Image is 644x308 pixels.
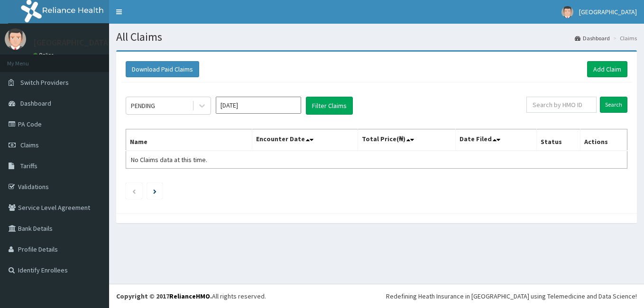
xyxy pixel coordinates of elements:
th: Status [536,129,580,151]
button: Download Paid Claims [126,61,199,77]
input: Select Month and Year [216,97,301,114]
li: Claims [611,34,637,42]
th: Total Price(₦) [358,129,455,151]
a: Next page [153,187,156,195]
a: Dashboard [575,34,610,42]
span: No Claims data at this time. [131,155,207,164]
p: [GEOGRAPHIC_DATA] [33,38,111,47]
button: Filter Claims [306,97,353,115]
img: User Image [561,6,573,18]
th: Encounter Date [252,129,358,151]
img: User Image [5,28,26,50]
span: Switch Providers [20,78,69,87]
span: [GEOGRAPHIC_DATA] [579,8,637,16]
th: Date Filed [456,129,537,151]
input: Search [600,97,627,113]
strong: Copyright © 2017 . [116,292,212,300]
a: Add Claim [587,61,627,77]
span: Dashboard [20,99,51,108]
a: RelianceHMO [169,292,210,300]
input: Search by HMO ID [526,97,597,113]
th: Name [126,129,252,151]
footer: All rights reserved. [109,284,644,308]
div: Redefining Heath Insurance in [GEOGRAPHIC_DATA] using Telemedicine and Data Science! [386,291,637,301]
a: Online [33,52,56,58]
h1: All Claims [116,31,637,43]
span: Tariffs [20,162,37,170]
div: PENDING [131,101,155,110]
a: Previous page [132,187,136,195]
span: Claims [20,141,39,149]
th: Actions [580,129,627,151]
